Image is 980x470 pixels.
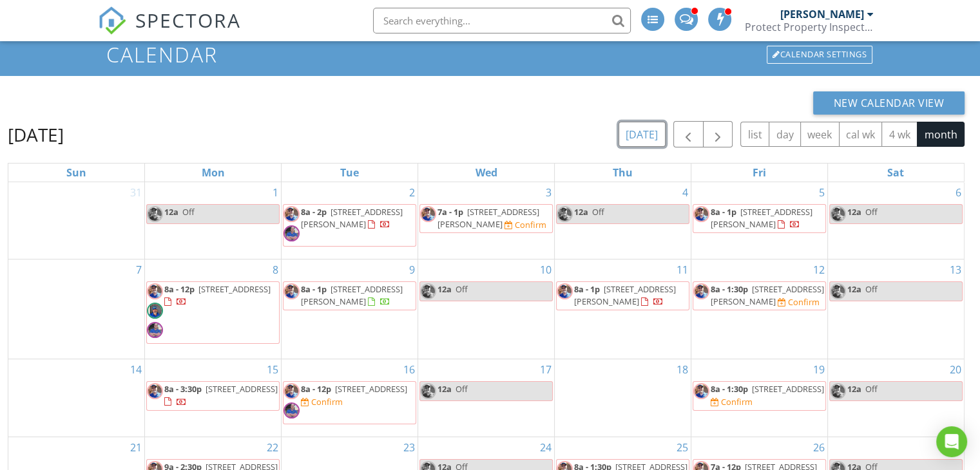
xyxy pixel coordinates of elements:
[745,21,874,33] div: Protect Property Inspections
[711,283,748,295] span: 8a - 1:30p
[557,206,573,222] img: 20250308_135733.jpg
[947,359,964,380] a: Go to September 20, 2025
[133,259,144,280] a: Go to September 7, 2025
[703,121,733,147] button: Next month
[674,437,691,458] a: Go to September 25, 2025
[135,6,241,33] span: SPECTORA
[164,206,178,218] span: 12a
[881,122,918,147] button: 4 wk
[674,359,691,380] a: Go to September 18, 2025
[691,259,827,359] td: Go to September 12, 2025
[711,206,812,230] a: 8a - 1p [STREET_ADDRESS][PERSON_NAME]
[128,182,144,203] a: Go to August 31, 2025
[693,383,709,399] img: 20250308_135733.jpg
[800,122,840,147] button: week
[282,182,418,259] td: Go to September 2, 2025
[543,182,554,203] a: Go to September 3, 2025
[711,383,748,395] span: 8a - 1:30p
[750,164,769,182] a: Friday
[199,164,227,182] a: Monday
[311,397,343,407] div: Confirm
[283,225,300,241] img: 20250324_184036.jpg
[504,219,546,231] a: Confirm
[147,206,163,222] img: 20250308_135733.jpg
[164,283,195,295] span: 8a - 12p
[301,283,403,307] a: 8a - 1p [STREET_ADDRESS][PERSON_NAME]
[335,383,407,395] span: [STREET_ADDRESS]
[947,259,964,280] a: Go to September 13, 2025
[301,283,327,295] span: 8a - 1p
[865,283,878,295] span: Off
[98,17,241,44] a: SPECTORA
[64,164,89,182] a: Sunday
[206,383,278,395] span: [STREET_ADDRESS]
[419,204,553,233] a: 7a - 1p [STREET_ADDRESS][PERSON_NAME] Confirm
[537,437,554,458] a: Go to September 24, 2025
[554,359,691,437] td: Go to September 18, 2025
[420,283,436,299] img: 20250308_135733.jpg
[437,206,539,230] a: 7a - 1p [STREET_ADDRESS][PERSON_NAME]
[437,206,539,230] span: [STREET_ADDRESS][PERSON_NAME]
[147,383,163,399] img: 20250308_135733.jpg
[765,44,874,65] a: Calendar Settings
[407,259,418,280] a: Go to September 9, 2025
[264,437,281,458] a: Go to September 22, 2025
[264,359,281,380] a: Go to September 15, 2025
[830,206,846,222] img: 20250308_135733.jpg
[780,8,864,21] div: [PERSON_NAME]
[401,437,418,458] a: Go to September 23, 2025
[917,122,965,147] button: month
[827,182,964,259] td: Go to September 6, 2025
[711,396,753,408] a: Confirm
[711,383,824,395] a: 8a - 1:30p [STREET_ADDRESS]
[437,283,452,295] span: 12a
[574,206,588,218] span: 12a
[827,259,964,359] td: Go to September 13, 2025
[420,383,436,399] img: 20250308_135733.jpg
[885,164,907,182] a: Saturday
[610,164,635,182] a: Thursday
[847,206,861,218] span: 12a
[437,206,463,218] span: 7a - 1p
[98,6,126,35] img: The Best Home Inspection Software - Spectora
[128,359,144,380] a: Go to September 14, 2025
[816,182,827,203] a: Go to September 5, 2025
[282,259,418,359] td: Go to September 9, 2025
[128,437,144,458] a: Go to September 21, 2025
[301,396,343,408] a: Confirm
[769,122,801,147] button: day
[936,426,967,457] div: Open Intercom Messenger
[8,259,145,359] td: Go to September 7, 2025
[472,164,499,182] a: Wednesday
[711,206,736,218] span: 8a - 1p
[537,359,554,380] a: Go to September 17, 2025
[198,283,271,295] span: [STREET_ADDRESS]
[145,182,282,259] td: Go to September 1, 2025
[788,297,820,307] div: Confirm
[691,359,827,437] td: Go to September 19, 2025
[418,359,555,437] td: Go to September 17, 2025
[574,283,600,295] span: 8a - 1p
[537,259,554,280] a: Go to September 10, 2025
[456,283,468,295] span: Off
[8,182,145,259] td: Go to August 31, 2025
[146,281,280,344] a: 8a - 12p [STREET_ADDRESS]
[515,220,546,230] div: Confirm
[830,383,846,399] img: 20250308_135733.jpg
[740,122,769,147] button: list
[145,359,282,437] td: Go to September 15, 2025
[813,91,965,115] button: New Calendar View
[301,383,407,395] a: 8a - 12p [STREET_ADDRESS]
[693,283,709,299] img: 20250308_135733.jpg
[778,296,820,308] a: Confirm
[811,259,827,280] a: Go to September 12, 2025
[270,182,281,203] a: Go to September 1, 2025
[283,402,300,418] img: 20250324_184036.jpg
[711,283,824,307] span: [STREET_ADDRESS][PERSON_NAME]
[338,164,361,182] a: Tuesday
[418,259,555,359] td: Go to September 10, 2025
[827,359,964,437] td: Go to September 20, 2025
[674,259,691,280] a: Go to September 11, 2025
[619,122,666,147] button: [DATE]
[830,283,846,299] img: 20250308_135733.jpg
